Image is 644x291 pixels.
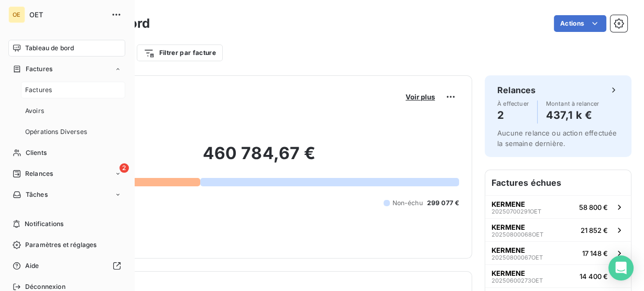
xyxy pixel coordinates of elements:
[25,240,96,250] span: Paramètres et réglages
[25,106,44,116] span: Avoirs
[25,219,63,229] span: Notifications
[25,169,53,178] span: Relances
[580,272,608,281] span: 14 400 €
[402,92,438,102] button: Voir plus
[59,143,459,174] h2: 460 784,67 €
[137,44,223,61] button: Filtrer par facture
[608,255,634,281] div: Open Intercom Messenger
[581,226,608,234] span: 21 852 €
[579,203,608,211] span: 58 800 €
[8,6,25,23] div: OE
[492,269,525,277] span: KERMENE
[582,249,608,258] span: 17 148 €
[492,200,525,208] span: KERMENE
[26,148,47,158] span: Clients
[485,241,631,264] button: KERMENE20250800067OET17 148 €
[492,277,543,284] span: 20250600273OET
[485,170,631,195] h6: Factures échues
[546,100,599,107] span: Montant à relancer
[8,258,125,274] a: Aide
[492,223,525,231] span: KERMENE
[492,246,525,254] span: KERMENE
[25,127,87,137] span: Opérations Diverses
[406,93,435,101] span: Voir plus
[29,10,105,19] span: OET
[26,190,48,199] span: Tâches
[497,100,529,107] span: À effectuer
[492,254,543,261] span: 20250800067OET
[25,261,39,271] span: Aide
[25,85,52,95] span: Factures
[427,198,459,208] span: 299 077 €
[26,64,52,74] span: Factures
[119,163,129,173] span: 2
[546,107,599,124] h4: 437,1 k €
[485,195,631,218] button: KERMENE20250700291OET58 800 €
[492,208,541,215] span: 20250700291OET
[497,84,536,96] h6: Relances
[392,198,422,208] span: Non-échu
[497,129,617,148] span: Aucune relance ou action effectuée la semaine dernière.
[554,15,606,32] button: Actions
[485,218,631,241] button: KERMENE20250800068OET21 852 €
[497,107,529,124] h4: 2
[485,264,631,287] button: KERMENE20250600273OET14 400 €
[492,231,543,238] span: 20250800068OET
[25,43,74,53] span: Tableau de bord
